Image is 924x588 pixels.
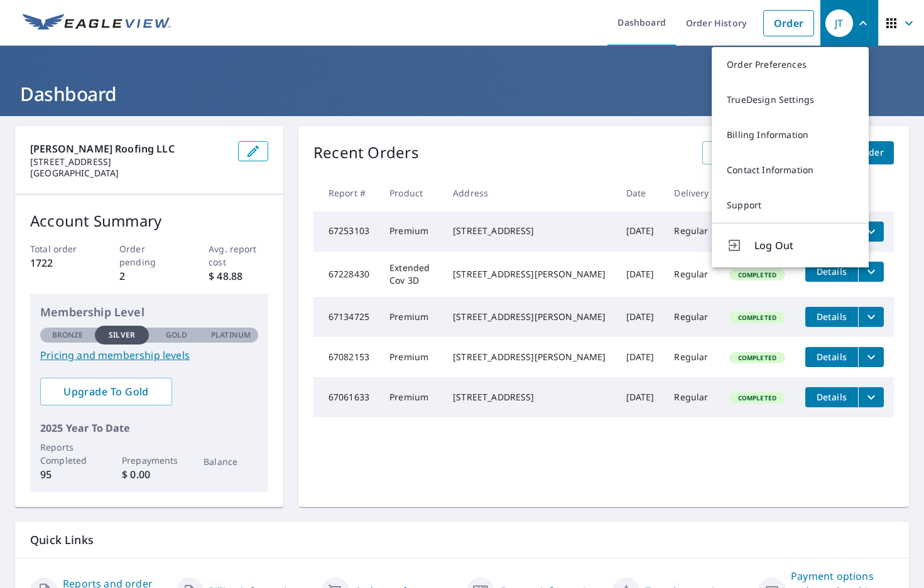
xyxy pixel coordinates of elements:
[858,262,884,282] button: filesDropdownBtn-67228430
[30,156,228,168] p: [STREET_ADDRESS]
[664,174,719,211] th: Delivery
[858,347,884,367] button: filesDropdownBtn-67082153
[30,210,268,232] p: Account Summary
[453,268,606,281] div: [STREET_ADDRESS][PERSON_NAME]
[825,9,853,37] div: JT
[664,337,719,377] td: Regular
[109,329,135,341] p: Silver
[712,152,869,188] a: Contact Information
[40,467,95,482] p: 95
[616,337,665,377] td: [DATE]
[30,168,228,179] p: [GEOGRAPHIC_DATA]
[453,351,606,363] div: [STREET_ADDRESS][PERSON_NAME]
[805,307,858,327] button: detailsBtn-67134725
[805,262,858,282] button: detailsBtn-67228430
[40,420,258,436] p: 2025 Year To Date
[813,265,851,277] span: Details
[731,313,784,322] span: Completed
[664,252,719,297] td: Regular
[453,225,606,237] div: [STREET_ADDRESS]
[379,174,443,211] th: Product
[313,141,419,164] p: Recent Orders
[30,141,228,156] p: [PERSON_NAME] Roofing LLC
[122,467,177,482] p: $ 0.00
[15,81,909,107] h1: Dashboard
[119,242,179,269] p: Order pending
[30,255,90,270] p: 1722
[379,297,443,337] td: Premium
[664,211,719,252] td: Regular
[313,337,379,377] td: 67082153
[731,270,784,279] span: Completed
[204,455,258,468] p: Balance
[763,10,814,36] a: Order
[40,304,258,321] p: Membership Level
[379,377,443,417] td: Premium
[813,311,851,323] span: Details
[858,222,884,242] button: filesDropdownBtn-67253103
[616,252,665,297] td: [DATE]
[313,297,379,337] td: 67134725
[443,174,616,211] th: Address
[616,174,665,211] th: Date
[52,329,84,341] p: Bronze
[453,391,606,404] div: [STREET_ADDRESS]
[754,238,854,253] span: Log Out
[616,211,665,252] td: [DATE]
[664,377,719,417] td: Regular
[805,387,858,407] button: detailsBtn-67061633
[23,14,171,33] img: EV Logo
[616,297,665,337] td: [DATE]
[122,454,177,467] p: Prepayments
[731,353,784,362] span: Completed
[858,387,884,407] button: filesDropdownBtn-67061633
[858,307,884,327] button: filesDropdownBtn-67134725
[813,351,851,363] span: Details
[731,393,784,402] span: Completed
[209,242,268,269] p: Avg. report cost
[805,347,858,367] button: detailsBtn-67082153
[379,337,443,377] td: Premium
[379,252,443,297] td: Extended Cov 3D
[616,377,665,417] td: [DATE]
[712,47,869,82] a: Order Preferences
[453,311,606,323] div: [STREET_ADDRESS][PERSON_NAME]
[712,188,869,223] a: Support
[702,141,791,164] a: View All Orders
[712,117,869,152] a: Billing Information
[313,377,379,417] td: 67061633
[50,385,162,398] span: Upgrade To Gold
[40,348,258,363] a: Pricing and membership levels
[40,441,95,467] p: Reports Completed
[211,329,251,341] p: Platinum
[30,532,894,548] p: Quick Links
[30,242,90,255] p: Total order
[40,378,172,405] a: Upgrade To Gold
[119,269,179,284] p: 2
[166,329,187,341] p: Gold
[712,82,869,117] a: TrueDesign Settings
[313,252,379,297] td: 67228430
[313,211,379,252] td: 67253103
[313,174,379,211] th: Report #
[664,297,719,337] td: Regular
[379,211,443,252] td: Premium
[209,269,268,284] p: $ 48.88
[712,223,869,267] button: Log Out
[813,391,851,403] span: Details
